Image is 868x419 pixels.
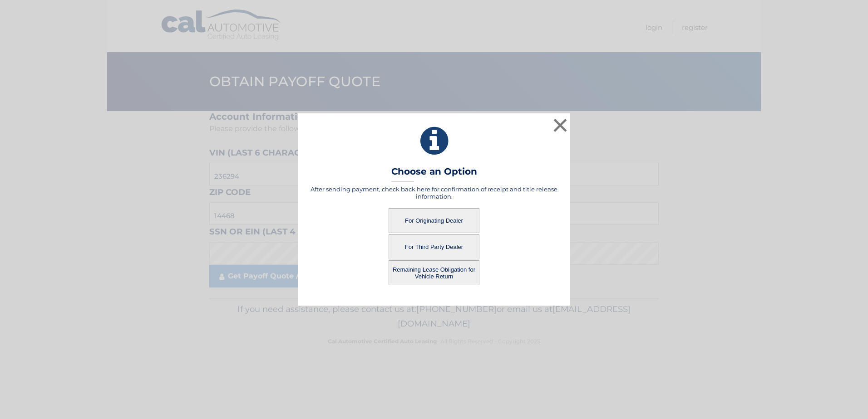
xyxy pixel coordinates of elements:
h3: Choose an Option [391,166,477,182]
button: For Originating Dealer [389,208,479,233]
button: For Third Party Dealer [389,234,479,259]
button: × [551,116,569,134]
button: Remaining Lease Obligation for Vehicle Return [389,260,479,285]
h5: After sending payment, check back here for confirmation of receipt and title release information. [309,185,559,200]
